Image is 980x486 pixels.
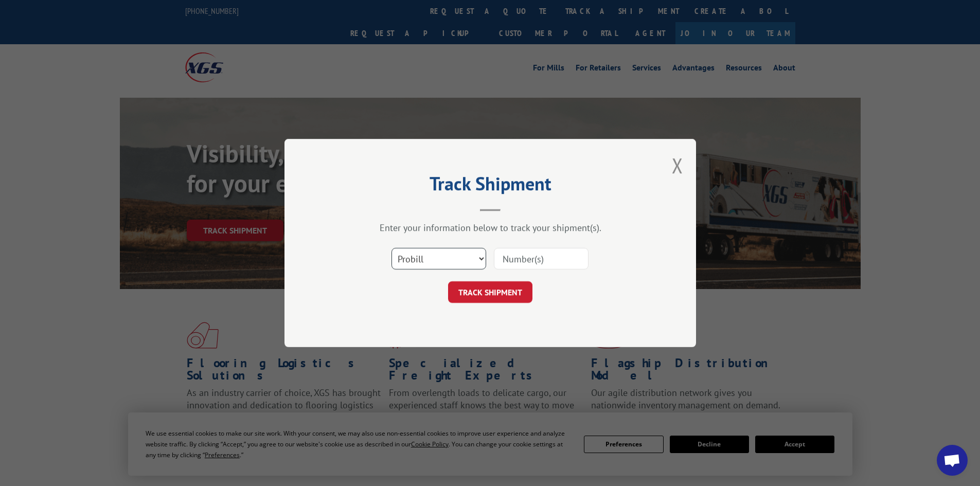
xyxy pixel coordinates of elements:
div: Open chat [937,445,968,476]
input: Number(s) [494,248,589,269]
h2: Track Shipment [336,176,645,196]
div: Enter your information below to track your shipment(s). [336,222,645,233]
button: Close modal [672,152,683,179]
button: TRACK SHIPMENT [448,281,532,303]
